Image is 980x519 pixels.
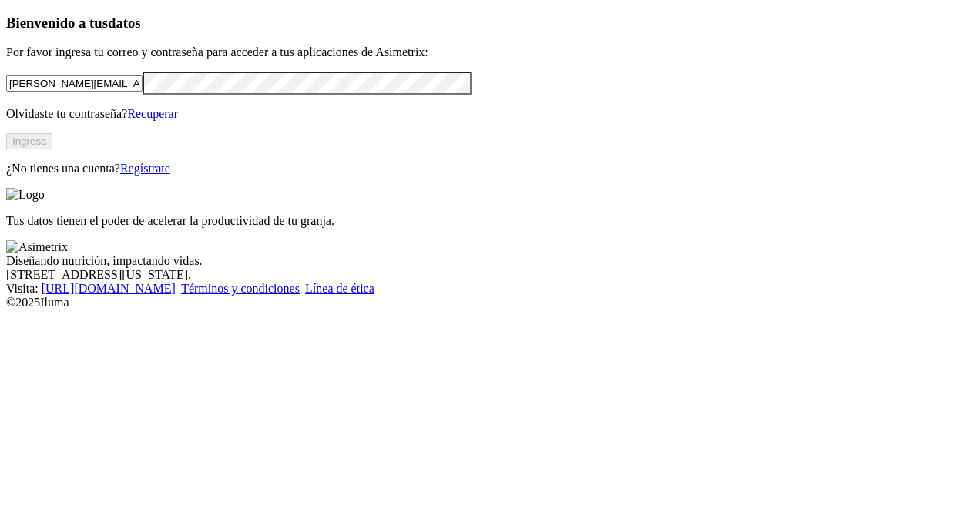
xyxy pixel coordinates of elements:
input: Tu correo [6,75,143,92]
a: Recuperar [127,107,178,120]
button: Ingresa [6,133,52,149]
h3: Bienvenido a tus [6,15,974,32]
p: ¿No tienes una cuenta? [6,162,974,176]
a: [URL][DOMAIN_NAME] [42,282,176,295]
a: Términos y condiciones [181,282,300,295]
span: datos [108,15,141,31]
div: [STREET_ADDRESS][US_STATE]. [6,268,974,282]
img: Asimetrix [6,240,68,254]
p: Tus datos tienen el poder de acelerar la productividad de tu granja. [6,214,974,228]
div: © 2025 Iluma [6,296,974,310]
p: Olvidaste tu contraseña? [6,107,974,121]
img: Logo [6,188,45,202]
a: Regístrate [120,162,170,175]
p: Por favor ingresa tu correo y contraseña para acceder a tus aplicaciones de Asimetrix: [6,45,974,59]
a: Línea de ética [305,282,374,295]
div: Diseñando nutrición, impactando vidas. [6,254,974,268]
div: Visita : | | [6,282,974,296]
